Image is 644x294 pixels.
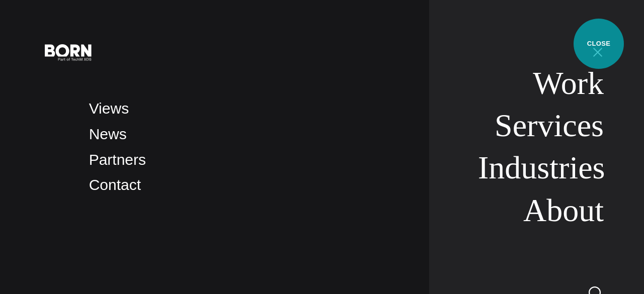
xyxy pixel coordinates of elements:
[586,41,610,62] button: Open
[89,151,146,168] a: Partners
[495,108,604,143] a: Services
[523,192,604,228] a: About
[478,150,605,185] a: Industries
[89,126,127,142] a: News
[89,176,141,193] a: Contact
[89,100,129,117] a: Views
[533,65,604,101] a: Work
